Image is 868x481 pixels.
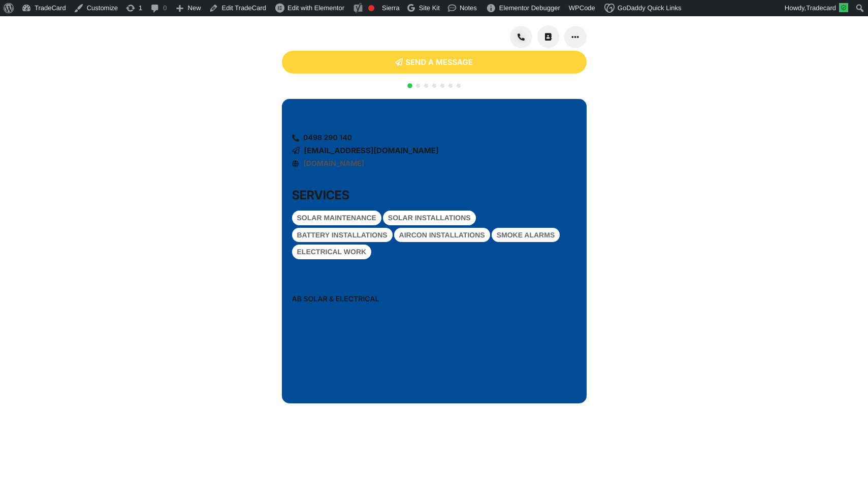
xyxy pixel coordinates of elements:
h6: AB Solar & Electrical [292,294,454,304]
h3: SERVICES [292,188,454,203]
a: SEND A MESSAGE [282,51,587,74]
span: Edit with Elementor [287,4,344,12]
span: Go to slide 6 [448,84,453,88]
div: Solar Installations [383,211,476,225]
span: Go to slide 3 [424,84,428,88]
div: Electrical Work [292,245,372,259]
span: [DOMAIN_NAME] [304,159,365,168]
span: Go to slide 5 [440,84,444,88]
div: Smoke Alarms [492,228,560,243]
div: Battery Installations [292,228,393,243]
div: Focus keyphrase not set [368,5,374,11]
span: Go to slide 1 [407,83,412,88]
span: 0498 290 140 [301,134,352,142]
span: SEND A MESSAGE [405,58,472,66]
span: Site Kit [419,4,440,12]
span: Go to slide 2 [416,84,420,88]
div: Solar Maintenance [292,211,381,225]
span: Go to slide 7 [457,84,461,88]
span: Tradecard [806,4,836,12]
span: [EMAIL_ADDRESS][DOMAIN_NAME] [304,147,439,154]
span: Go to slide 4 [432,84,436,88]
div: Aircon Installations [394,228,490,243]
a: [EMAIL_ADDRESS][DOMAIN_NAME] [292,147,439,154]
